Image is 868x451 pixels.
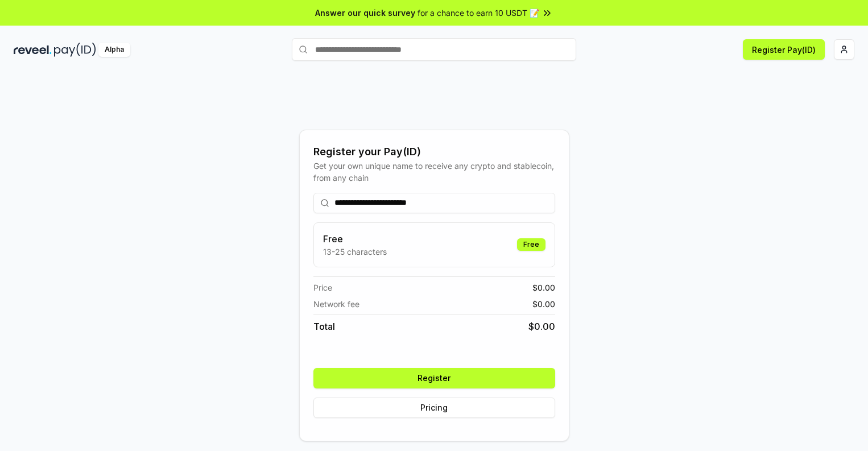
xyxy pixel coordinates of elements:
[54,43,96,57] img: pay_id
[98,43,130,57] div: Alpha
[313,144,555,160] div: Register your Pay(ID)
[313,320,335,333] span: Total
[313,368,555,388] button: Register
[14,43,52,57] img: reveel_dark
[743,39,825,60] button: Register Pay(ID)
[313,398,555,418] button: Pricing
[313,160,555,184] div: Get your own unique name to receive any crypto and stablecoin, from any chain
[323,232,387,246] h3: Free
[418,7,539,19] span: for a chance to earn 10 USDT 📝
[323,246,387,258] p: 13-25 characters
[517,238,545,251] div: Free
[315,7,415,19] span: Answer our quick survey
[528,320,555,333] span: $ 0.00
[313,298,359,310] span: Network fee
[532,298,555,310] span: $ 0.00
[313,282,332,293] span: Price
[532,282,555,293] span: $ 0.00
